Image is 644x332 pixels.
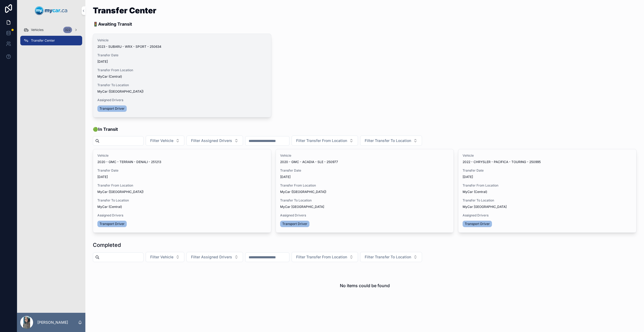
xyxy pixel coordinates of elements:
button: Select Button [360,252,422,262]
span: MyCar [GEOGRAPHIC_DATA] [280,205,324,209]
span: Filter Transfer From Location [296,254,347,260]
span: Filter Transfer To Location [365,138,411,143]
div: 322 [63,27,72,33]
span: Transfer Date [97,168,267,173]
span: [DATE] [97,175,267,179]
a: Vehicle2022 - CHRYSLER - PACIFICA - TOURING - 250995Transfer Date[DATE]Transfer From LocationMyCa... [458,149,637,233]
button: Select Button [186,136,243,146]
strong: Awaiting Transit [98,21,132,27]
span: Filter Vehicle [150,138,173,143]
span: Transport Driver [282,222,307,226]
p: 🚦 [93,21,156,27]
div: scrollable content [17,21,85,52]
span: MyCar (Central) [97,74,122,79]
button: Select Button [186,252,243,262]
button: Select Button [146,252,184,262]
span: Transport Driver [465,222,490,226]
button: Select Button [146,136,184,146]
button: Select Button [292,252,358,262]
span: Filter Assigned Drivers [191,138,232,143]
span: Filter Transfer To Location [365,254,411,260]
span: Assigned Drivers [97,98,267,102]
span: Transfer From Location [280,183,450,188]
a: Vehicle2023 - SUBARU - WRX - SPORT - 250634Transfer Date[DATE]Transfer From LocationMyCar (Centra... [93,34,271,117]
h2: No items could be found [340,282,390,289]
span: Transport Driver [100,222,125,226]
span: Vehicle [97,153,267,158]
span: Vehicles [31,28,43,32]
span: Transfer To Location [97,83,267,87]
span: MyCar ([GEOGRAPHIC_DATA]) [97,89,144,94]
h1: Completed [93,241,121,249]
span: 🟢 [93,126,118,132]
span: Transfer To Location [463,198,632,203]
strong: In Transit [98,127,118,132]
span: Transport Driver [100,106,125,111]
span: [DATE] [463,175,632,179]
span: MyCar (Central) [97,205,122,209]
span: 2023 - SUBARU - WRX - SPORT - 250634 [97,45,161,49]
span: MyCar ([GEOGRAPHIC_DATA]) [97,190,144,194]
span: Assigned Drivers [463,213,632,218]
span: [DATE] [280,175,450,179]
span: Assigned Drivers [280,213,450,218]
span: Transfer Date [97,53,267,57]
span: Transfer From Location [463,183,632,188]
span: Filter Vehicle [150,254,173,260]
span: MyCar ([GEOGRAPHIC_DATA]) [280,190,326,194]
p: [PERSON_NAME] [37,320,68,325]
button: Select Button [292,136,358,146]
a: Transfer Center [20,36,82,45]
img: App logo [35,6,67,15]
a: Vehicles322 [20,25,82,35]
span: Vehicle [280,153,450,158]
button: Select Button [360,136,422,146]
span: Transfer From Location [97,68,267,72]
span: Transfer To Location [97,198,267,203]
a: Vehicle2020 - GMC - ACADIA - SLE - 250977Transfer Date[DATE]Transfer From LocationMyCar ([GEOGRAP... [276,149,454,233]
span: Filter Transfer From Location [296,138,347,143]
span: MyCar [GEOGRAPHIC_DATA] [463,205,507,209]
span: Vehicle [463,153,632,158]
span: 2020 - GMC - TERRAIN - DENALI - 251213 [97,160,161,164]
span: Transfer Date [280,168,450,173]
span: Filter Assigned Drivers [191,254,232,260]
span: Transfer Date [463,168,632,173]
a: Vehicle2020 - GMC - TERRAIN - DENALI - 251213Transfer Date[DATE]Transfer From LocationMyCar ([GEO... [93,149,271,233]
span: 2020 - GMC - ACADIA - SLE - 250977 [280,160,338,164]
span: 2022 - CHRYSLER - PACIFICA - TOURING - 250995 [463,160,541,164]
span: Assigned Drivers [97,213,267,218]
span: Vehicle [97,38,267,42]
span: Transfer Center [31,38,55,43]
span: Transfer From Location [97,183,267,188]
span: MyCar (Central) [463,190,487,194]
span: [DATE] [97,60,267,64]
span: Transfer To Location [280,198,450,203]
h1: Transfer Center [93,6,156,14]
